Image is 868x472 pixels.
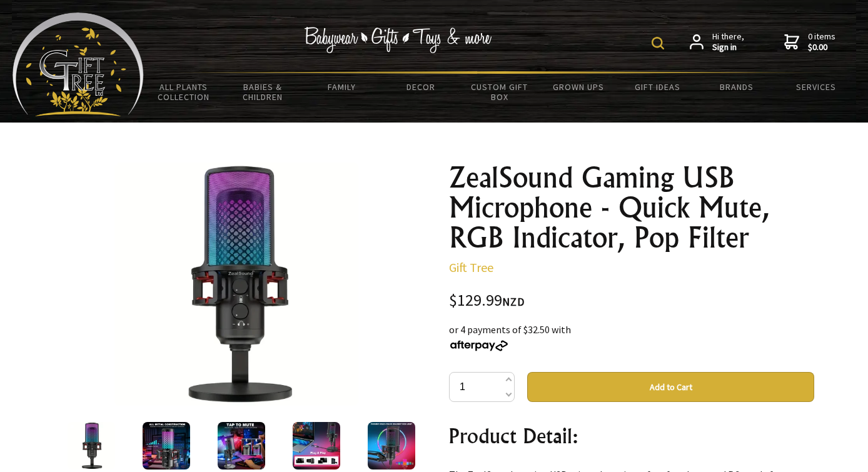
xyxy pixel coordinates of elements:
img: ZealSound Gaming USB Microphone - Quick Mute, RGB Indicator, Pop Filter [143,422,190,469]
button: Add to Cart [527,372,814,402]
img: Afterpay [449,340,509,351]
a: Brands [697,74,776,100]
img: ZealSound Gaming USB Microphone - Quick Mute, RGB Indicator, Pop Filter [218,422,265,469]
img: ZealSound Gaming USB Microphone - Quick Mute, RGB Indicator, Pop Filter [293,422,340,469]
span: NZD [502,294,525,309]
a: All Plants Collection [144,74,223,110]
a: Babies & Children [223,74,301,110]
a: Services [777,74,855,100]
strong: $0.00 [808,42,835,53]
img: Babyware - Gifts - Toys and more... [13,13,144,116]
a: Gift Tree [449,259,493,275]
img: ZealSound Gaming USB Microphone - Quick Mute, RGB Indicator, Pop Filter [114,163,358,406]
a: Decor [381,74,460,100]
h2: Product Detail: [449,421,814,451]
span: 0 items [808,31,835,53]
img: Babywear - Gifts - Toys & more [304,27,492,53]
a: Gift Ideas [618,74,697,100]
div: or 4 payments of $32.50 with [449,322,814,352]
strong: Sign in [712,42,744,53]
img: product search [652,37,664,49]
img: ZealSound Gaming USB Microphone - Quick Mute, RGB Indicator, Pop Filter [68,422,115,469]
h1: ZealSound Gaming USB Microphone - Quick Mute, RGB Indicator, Pop Filter [449,163,814,253]
img: ZealSound Gaming USB Microphone - Quick Mute, RGB Indicator, Pop Filter [368,422,415,469]
a: Grown Ups [539,74,618,100]
a: Family [302,74,381,100]
a: 0 items$0.00 [784,31,835,53]
a: Custom Gift Box [460,74,539,110]
div: $129.99 [449,293,814,309]
span: Hi there, [712,31,744,53]
a: Hi there,Sign in [690,31,744,53]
